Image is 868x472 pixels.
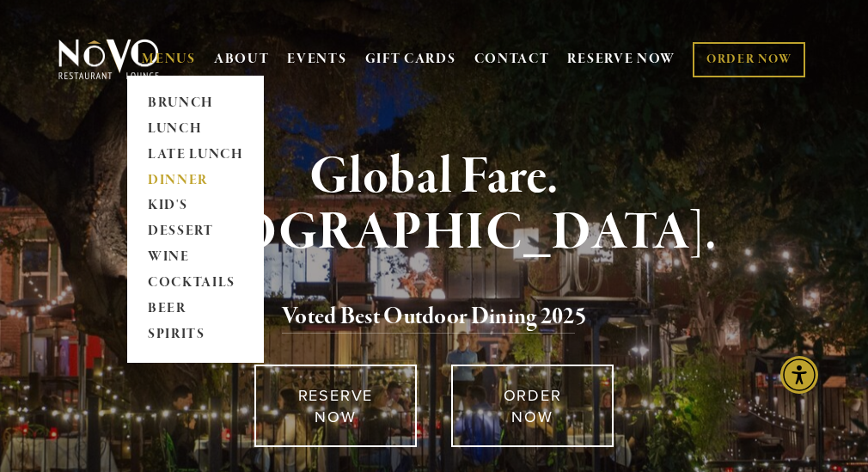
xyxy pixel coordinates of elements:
a: DESSERT [142,219,249,245]
a: DINNER [142,168,249,193]
a: WINE [142,245,249,271]
a: LUNCH [142,116,249,142]
h2: 5 [78,299,791,335]
a: ORDER NOW [451,365,614,447]
img: Novo Restaurant &amp; Lounge [55,38,162,81]
a: ABOUT [214,51,270,68]
a: GIFT CARDS [365,43,456,76]
a: MENUS [142,51,196,68]
div: Accessibility Menu [780,356,818,394]
a: BEER [142,297,249,322]
a: RESERVE NOW [567,43,675,76]
a: EVENTS [287,51,346,68]
a: LATE LUNCH [142,142,249,168]
a: BRUNCH [142,90,249,116]
a: ORDER NOW [693,42,805,77]
a: KID'S [142,193,249,219]
a: SPIRITS [142,322,249,348]
a: Voted Best Outdoor Dining 202 [282,302,575,334]
a: COCKTAILS [142,271,249,297]
strong: Global Fare. [GEOGRAPHIC_DATA]. [151,144,718,266]
a: RESERVE NOW [254,365,417,447]
a: CONTACT [474,43,550,76]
